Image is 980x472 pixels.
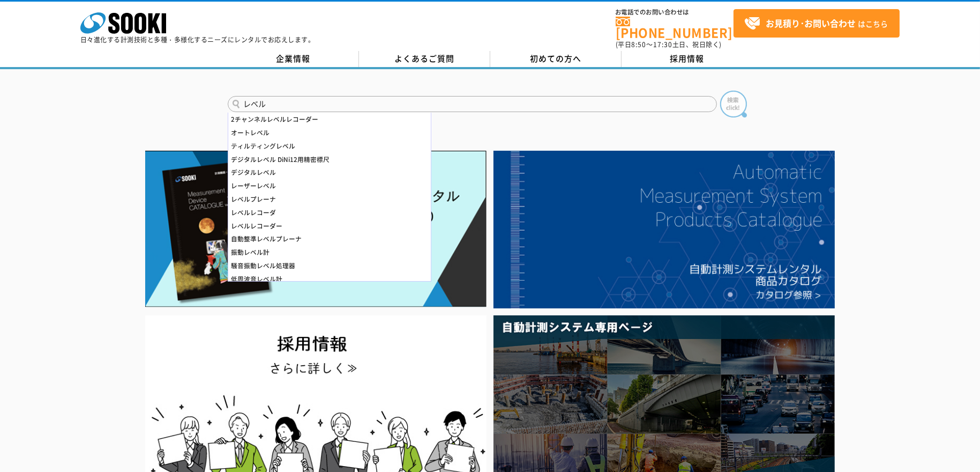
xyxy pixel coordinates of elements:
div: 振動レベル計 [228,246,431,259]
a: [PHONE_NUMBER] [616,17,734,39]
a: よくあるご質問 [359,51,490,67]
div: 騒音振動レベル処理器 [228,259,431,272]
span: 初めての方へ [530,53,581,64]
div: レベルレコーダ [228,206,431,219]
a: お見積り･お問い合わせはこちら [734,9,900,38]
a: 初めての方へ [490,51,622,67]
div: レベルプレーナ [228,193,431,206]
strong: お見積り･お問い合わせ [766,17,856,29]
span: はこちら [744,16,888,32]
p: 日々進化する計測技術と多種・多様化するニーズにレンタルでお応えします。 [80,36,315,43]
img: Catalog Ver10 [145,151,487,307]
div: レベルレコーダー [228,219,431,233]
div: 2チャンネルレベルレコーダー [228,113,431,126]
span: 17:30 [653,40,672,49]
a: 企業情報 [228,51,359,67]
img: btn_search.png [720,91,747,117]
img: 自動計測システムカタログ [493,151,835,308]
a: 採用情報 [622,51,753,67]
div: レーザーレベル [228,179,431,193]
div: ティルティングレベル [228,139,431,153]
div: 低周波音レベル計 [228,272,431,286]
span: お電話でのお問い合わせは [616,9,734,16]
div: オートレベル [228,126,431,139]
span: 8:50 [632,40,647,49]
div: 自動整準レベルプレーナ [228,232,431,246]
input: 商品名、型式、NETIS番号を入力してください [228,96,717,112]
span: (平日 ～ 土日、祝日除く) [616,40,722,49]
div: デジタルレベル [228,166,431,179]
div: デジタルレベル DiNi12用精密標尺 [228,153,431,166]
